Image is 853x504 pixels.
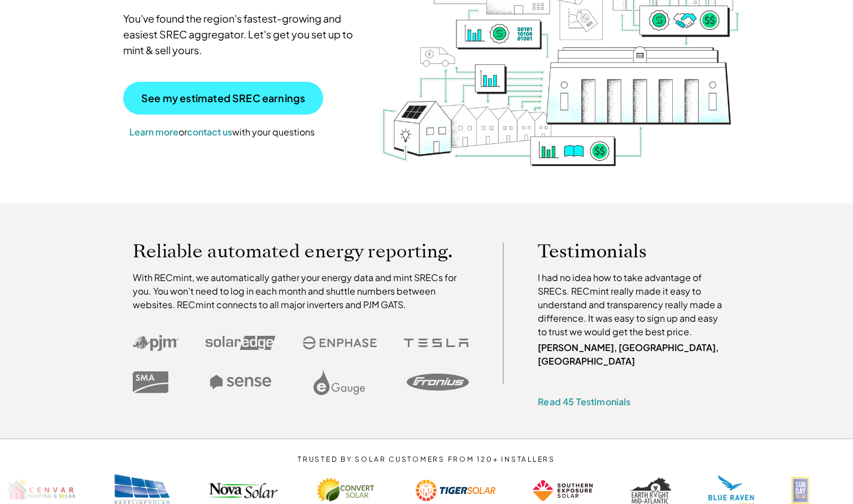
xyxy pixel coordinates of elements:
p: You've found the region's fastest-growing and easiest SREC aggregator. Let's get you set up to mi... [123,11,364,58]
p: Testimonials [538,243,706,260]
a: contact us [187,126,232,138]
p: or with your questions [123,125,321,139]
a: See my estimated SREC earnings [123,82,323,115]
p: See my estimated SREC earnings [141,93,305,103]
a: Read 45 Testimonials [538,396,630,407]
p: I had no idea how to take advantage of SRECs. RECmint really made it easy to understand and trans... [538,271,728,339]
p: With RECmint, we automatically gather your energy data and mint SRECs for you. You won't need to ... [133,271,469,312]
p: TRUSTED BY SOLAR CUSTOMERS FROM 120+ INSTALLERS [264,455,590,463]
a: Learn more [129,126,179,138]
p: [PERSON_NAME], [GEOGRAPHIC_DATA], [GEOGRAPHIC_DATA] [538,341,728,368]
p: Reliable automated energy reporting. [133,243,469,260]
